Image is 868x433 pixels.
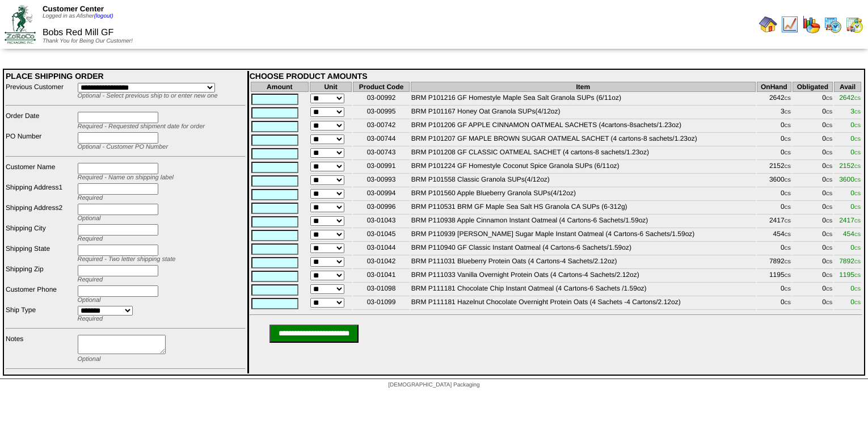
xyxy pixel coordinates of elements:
[793,188,833,201] td: 0
[411,188,756,201] td: BRM P101560 Apple Blueberry Granola SUPs(4/12oz)
[411,216,756,228] td: BRM P110938 Apple Cinnamon Instant Oatmeal (4 Cartons-6 Sachets/1.59oz)
[5,224,76,243] td: Shipping City
[839,257,861,265] span: 7892
[353,216,409,228] td: 03-01043
[353,175,409,187] td: 03-00993
[78,316,103,322] span: Required
[757,202,791,215] td: 0
[353,270,409,283] td: 03-01041
[785,123,791,128] span: CS
[5,183,76,202] td: Shipping Address1
[826,96,832,101] span: CS
[850,148,861,156] span: 0
[757,270,791,283] td: 1195
[78,174,174,181] span: Required - Name on shipping label
[854,164,861,169] span: CS
[5,162,76,182] td: Customer Name
[78,195,103,201] span: Required
[411,120,756,133] td: BRM P101206 GF APPLE CINNAMON OATMEAL SACHETS (4cartons-8sachets/1.23oz)
[826,218,832,224] span: CS
[411,82,756,92] th: Item
[826,300,832,305] span: CS
[854,205,861,210] span: CS
[757,148,791,160] td: 0
[353,148,409,160] td: 03-00743
[826,287,832,292] span: CS
[785,300,791,305] span: CS
[793,202,833,215] td: 0
[5,305,76,323] td: Ship Type
[854,232,861,237] span: CS
[854,150,861,155] span: CS
[826,259,832,264] span: CS
[757,284,791,296] td: 0
[757,82,791,92] th: OnHand
[5,5,36,43] img: ZoRoCo_Logo(Green%26Foil)%20jpg.webp
[411,284,756,296] td: BRM P111181 Chocolate Chip Instant Oatmeal (4 Cartons-6 Sachets /1.59oz)
[826,150,832,155] span: CS
[793,148,833,160] td: 0
[757,107,791,119] td: 3
[785,191,791,196] span: CS
[785,164,791,169] span: CS
[785,178,791,183] span: CS
[793,82,833,92] th: Obligated
[5,132,76,151] td: PO Number
[781,15,799,33] img: line_graph.gif
[78,144,168,150] span: Optional - Customer PO Number
[5,334,76,363] td: Notes
[854,123,861,128] span: CS
[353,284,409,296] td: 03-01098
[793,229,833,242] td: 0
[353,297,409,310] td: 03-01099
[6,72,246,81] div: PLACE SHIPPING ORDER
[78,93,218,99] span: Optional - Select previous ship to or enter new one
[826,191,832,196] span: CS
[411,148,756,160] td: BRM P101208 GF CLASSIC OATMEAL SACHET (4 cartons-8 sachets/1.23oz)
[854,218,861,224] span: CS
[785,205,791,210] span: CS
[785,218,791,224] span: CS
[353,161,409,174] td: 03-00991
[757,188,791,201] td: 0
[411,229,756,242] td: BRM P110939 [PERSON_NAME] Sugar Maple Instant Oatmeal (4 Cartons-6 Sachets/1.59oz)
[78,215,101,222] span: Optional
[411,161,756,174] td: BRM P101224 GF Homestyle Coconut Spice Granola SUPs (6/11oz)
[839,175,861,183] span: 3600
[411,93,756,106] td: BRM P101216 GF Homestyle Maple Sea Salt Granola SUPs (6/11oz)
[850,284,861,292] span: 0
[757,93,791,106] td: 2642
[78,356,101,363] span: Optional
[757,216,791,228] td: 2417
[824,15,842,33] img: calendarprod.gif
[854,178,861,183] span: CS
[388,382,479,388] span: [DEMOGRAPHIC_DATA] Packaging
[353,134,409,146] td: 03-00744
[785,287,791,292] span: CS
[785,96,791,101] span: CS
[353,93,409,106] td: 03-00992
[850,203,861,211] span: 0
[802,15,820,33] img: graph.gif
[854,259,861,264] span: CS
[785,273,791,278] span: CS
[785,110,791,115] span: CS
[845,15,863,33] img: calendarinout.gif
[5,111,76,131] td: Order Date
[411,107,756,119] td: BRM P101167 Honey Oat Granola SUPs(4/12oz)
[411,270,756,283] td: BRM P111033 Vanilla Overnight Protein Oats (4 Cartons-4 Sachets/2.12oz)
[757,120,791,133] td: 0
[850,107,861,115] span: 3
[757,243,791,255] td: 0
[353,202,409,215] td: 03-00996
[793,120,833,133] td: 0
[250,72,862,81] div: CHOOSE PRODUCT AMOUNTS
[5,285,76,304] td: Customer Phone
[411,243,756,255] td: BRM P110940 GF Classic Instant Oatmeal (4 Cartons-6 Sachets/1.59oz)
[43,38,133,44] span: Thank You for Being Our Customer!
[5,203,76,222] td: Shipping Address2
[251,82,309,92] th: Amount
[854,137,861,142] span: CS
[757,297,791,310] td: 0
[353,229,409,242] td: 03-01045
